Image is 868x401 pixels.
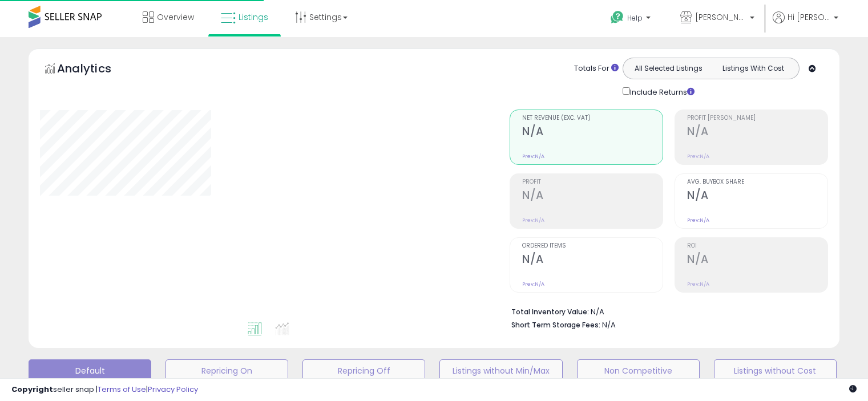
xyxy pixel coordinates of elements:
span: ROI [687,243,827,249]
button: All Selected Listings [626,61,711,76]
span: Net Revenue (Exc. VAT) [522,115,663,121]
a: Hi [PERSON_NAME] [773,11,838,37]
h2: N/A [522,189,663,204]
button: Listings without Cost [714,359,837,382]
button: Non Competitive [577,359,700,382]
span: Hi [PERSON_NAME] [788,11,830,23]
small: Prev: N/A [687,153,709,160]
small: Prev: N/A [687,281,709,287]
span: Ordered Items [522,243,663,249]
button: Repricing On [165,359,288,382]
span: Avg. Buybox Share [687,179,827,185]
h2: N/A [687,253,827,268]
span: Profit [PERSON_NAME] [687,115,827,121]
span: Overview [157,11,194,23]
div: Totals For [574,63,619,74]
div: seller snap | | [11,384,198,395]
div: Include Returns [614,85,708,98]
span: Profit [522,179,663,185]
a: Terms of Use [98,384,146,395]
h2: N/A [687,189,827,204]
span: Help [627,13,643,23]
h5: Analytics [57,60,134,79]
b: Total Inventory Value: [511,307,589,317]
button: Listings With Cost [710,61,796,76]
small: Prev: N/A [522,153,544,160]
span: [PERSON_NAME] [695,11,746,23]
small: Prev: N/A [522,217,544,224]
a: Help [601,2,662,37]
b: Short Term Storage Fees: [511,320,600,330]
h2: N/A [522,253,663,268]
small: Prev: N/A [687,217,709,224]
strong: Copyright [11,384,53,395]
a: Privacy Policy [148,384,198,395]
span: N/A [602,319,616,330]
button: Default [29,359,151,382]
h2: N/A [687,125,827,140]
button: Listings without Min/Max [439,359,562,382]
button: Repricing Off [302,359,425,382]
small: Prev: N/A [522,281,544,287]
i: Get Help [610,10,624,25]
h2: N/A [522,125,663,140]
li: N/A [511,304,819,318]
span: Listings [239,11,268,23]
